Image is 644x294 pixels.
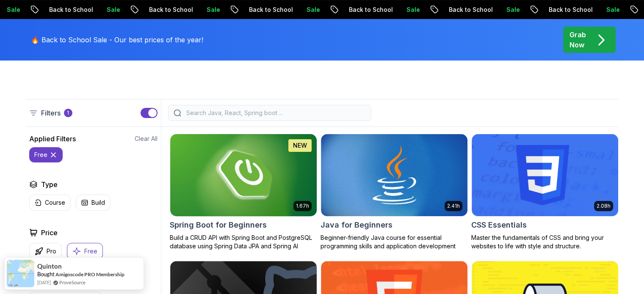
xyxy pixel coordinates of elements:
h2: CSS Essentials [471,219,527,231]
p: Filters [41,108,61,118]
a: Amigoscode PRO Membership [55,271,124,278]
p: 1 [67,110,69,116]
p: 1.67h [296,203,309,209]
a: Spring Boot for Beginners card1.67hNEWSpring Boot for BeginnersBuild a CRUD API with Spring Boot ... [170,134,317,250]
h2: Spring Boot for Beginners [170,219,267,231]
a: Java for Beginners card2.41hJava for BeginnersBeginner-friendly Java course for essential program... [321,134,468,250]
a: CSS Essentials card2.08hCSS EssentialsMaster the fundamentals of CSS and bring your websites to l... [471,134,619,250]
p: Back to School [540,5,598,14]
p: Pro [47,247,56,256]
p: Sale [598,5,625,14]
p: Master the fundamentals of CSS and bring your websites to life with style and structure. [471,234,619,250]
p: Grab Now [569,30,586,50]
img: Java for Beginners card [321,134,467,216]
p: Sale [98,5,125,14]
img: provesource social proof notification image [7,260,34,287]
span: Bought [37,271,55,278]
h2: Java for Beginners [321,219,392,231]
button: Course [29,195,71,211]
button: Free [67,243,103,259]
p: Beginner-friendly Java course for essential programming skills and application development [321,234,468,250]
h2: Applied Filters [29,134,76,144]
span: [DATE] [37,279,51,286]
p: Build [91,198,105,207]
span: Quinton [37,263,62,270]
p: 2.41h [447,203,460,209]
p: Sale [498,5,525,14]
a: ProveSource [59,279,86,286]
p: Back to School [340,5,398,14]
img: Spring Boot for Beginners card [166,132,320,218]
p: Course [45,198,65,207]
input: Search Java, React, Spring boot ... [185,109,366,117]
p: Back to School [41,5,98,14]
p: Sale [298,5,325,14]
h2: Price [41,228,58,238]
p: Free [84,247,97,256]
button: free [29,147,63,162]
p: Back to School [141,5,198,14]
button: Build [76,195,111,211]
p: Back to School [240,5,298,14]
button: Pro [29,243,62,259]
p: Back to School [440,5,498,14]
p: 🔥 Back to School Sale - Our best prices of the year! [31,35,203,45]
img: CSS Essentials card [472,134,618,216]
p: free [34,151,47,159]
button: Clear All [135,135,158,143]
p: NEW [293,141,307,150]
p: 2.08h [597,203,611,209]
p: Sale [398,5,425,14]
p: Sale [198,5,225,14]
h2: Type [41,179,58,190]
p: Build a CRUD API with Spring Boot and PostgreSQL database using Spring Data JPA and Spring AI [170,234,317,250]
